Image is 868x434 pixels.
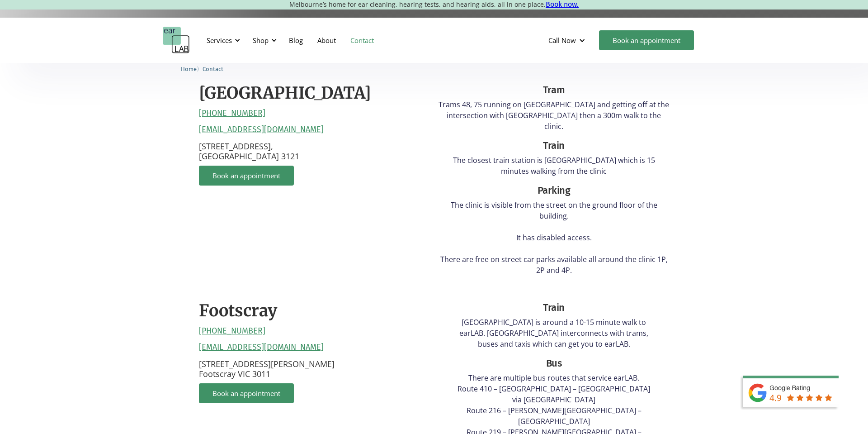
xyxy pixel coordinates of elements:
[343,27,381,53] a: Contact
[541,27,594,54] div: Call Now
[453,356,655,371] div: Bus
[203,66,223,72] span: Contact
[247,27,279,54] div: Shop
[163,27,190,54] a: home
[599,30,694,50] a: Book an appointment
[548,36,576,45] div: Call Now
[181,64,203,74] li: 〉
[199,326,265,336] a: [PHONE_NUMBER]
[201,27,243,54] div: Services
[199,142,429,161] p: [STREET_ADDRESS], [GEOGRAPHIC_DATA] 3121
[199,166,294,186] a: Book an appointment
[199,125,324,135] a: [EMAIL_ADDRESS][DOMAIN_NAME]
[199,109,265,119] a: [PHONE_NUMBER]
[199,83,371,104] h2: [GEOGRAPHIC_DATA]
[439,155,669,176] p: The closest train station is [GEOGRAPHIC_DATA] which is 15 minutes walking from the clinic
[203,64,223,73] a: Contact
[439,200,669,276] p: The clinic is visible from the street on the ground floor of the building. It has disabled access...
[439,138,669,153] div: Train
[199,343,324,353] a: [EMAIL_ADDRESS][DOMAIN_NAME]
[310,27,343,53] a: About
[207,36,232,45] div: Services
[439,183,669,198] div: Parking
[199,383,294,403] a: Book an appointment
[181,64,197,73] a: Home
[282,27,310,53] a: Blog
[199,300,277,322] h2: Footscray
[253,36,269,45] div: Shop
[439,83,669,97] div: Tram
[199,359,429,379] p: [STREET_ADDRESS][PERSON_NAME] Footscray VIC 3011
[181,66,197,72] span: Home
[453,300,655,315] div: Train
[439,99,669,132] p: Trams 48, 75 running on [GEOGRAPHIC_DATA] and getting off at the intersection with [GEOGRAPHIC_DA...
[453,317,655,349] p: [GEOGRAPHIC_DATA] is around a 10-15 minute walk to earLAB. [GEOGRAPHIC_DATA] interconnects with t...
